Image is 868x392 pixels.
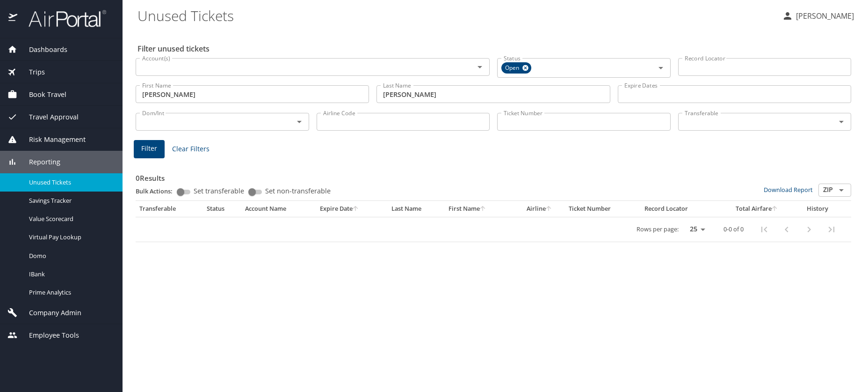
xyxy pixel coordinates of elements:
select: rows per page [682,222,709,237]
button: sort [480,206,486,212]
button: Open [293,115,306,128]
button: Open [835,115,848,128]
span: IBank [29,270,111,279]
span: Employee Tools [17,330,79,340]
button: sort [353,206,359,212]
th: Expire Date [316,201,388,217]
th: Status [203,201,242,217]
button: Open [835,184,848,197]
span: Domo [29,251,111,260]
span: Filter [141,143,157,155]
button: sort [546,206,552,212]
span: Dashboards [17,44,67,55]
span: Set transferable [194,188,244,194]
span: Unused Tickets [29,178,111,187]
h2: Filter unused tickets [137,41,853,56]
button: [PERSON_NAME] [778,7,858,24]
span: Risk Management [17,134,86,145]
button: sort [772,206,778,212]
p: [PERSON_NAME] [793,10,854,22]
span: Travel Approval [17,112,79,122]
th: Account Name [241,201,316,217]
span: Reporting [17,157,60,167]
button: Filter [134,140,165,158]
span: Trips [17,67,45,77]
th: Ticket Number [565,201,641,217]
span: Savings Tracker [29,196,111,205]
span: Set non-transferable [265,188,331,194]
button: Clear Filters [168,141,213,158]
th: Total Airfare [719,201,796,217]
p: 0-0 of 0 [723,226,744,232]
span: Company Admin [17,308,81,318]
table: custom pagination table [136,201,851,242]
h1: Unused Tickets [137,1,774,30]
p: Bulk Actions: [136,187,180,195]
th: Airline [514,201,565,217]
span: Prime Analytics [29,288,111,297]
span: Value Scorecard [29,214,111,223]
span: Virtual Pay Lookup [29,233,111,242]
span: Clear Filters [172,143,210,155]
p: Rows per page: [637,226,679,232]
th: First Name [445,201,514,217]
div: Open [501,62,531,74]
h3: 0 Results [136,167,851,184]
img: airportal-logo.png [18,9,106,28]
span: Open [501,63,525,73]
button: Open [654,61,667,74]
button: Open [473,60,486,74]
th: History [796,201,840,217]
img: icon-airportal.png [8,9,18,28]
a: Download Report [764,185,813,194]
div: Transferable [139,205,199,213]
th: Record Locator [641,201,719,217]
span: Book Travel [17,89,66,100]
th: Last Name [388,201,445,217]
